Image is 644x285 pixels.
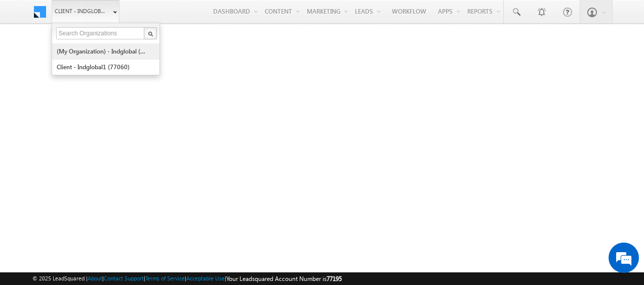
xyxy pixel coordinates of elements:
a: About [88,275,102,281]
a: (My Organization) - indglobal (48060) [56,43,149,59]
textarea: Type your message and hit 'Enter' [13,93,185,210]
span: © 2025 LeadSquared | | | | | [32,274,342,283]
div: Minimize live chat window [166,5,190,29]
img: d_60004797649_company_0_60004797649 [17,53,43,66]
span: Client - indglobal2 (77195) [55,6,108,16]
span: Your Leadsquared Account Number is [226,275,342,282]
a: Terms of Service [145,275,185,281]
span: 77195 [327,275,342,282]
a: Contact Support [104,275,144,281]
a: Acceptable Use [186,275,225,281]
input: Search Organizations [56,27,145,39]
em: Start Chat [138,218,184,232]
img: Search [148,31,153,36]
a: Client - indglobal1 (77060) [56,59,149,75]
div: Chat with us now [53,53,170,66]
